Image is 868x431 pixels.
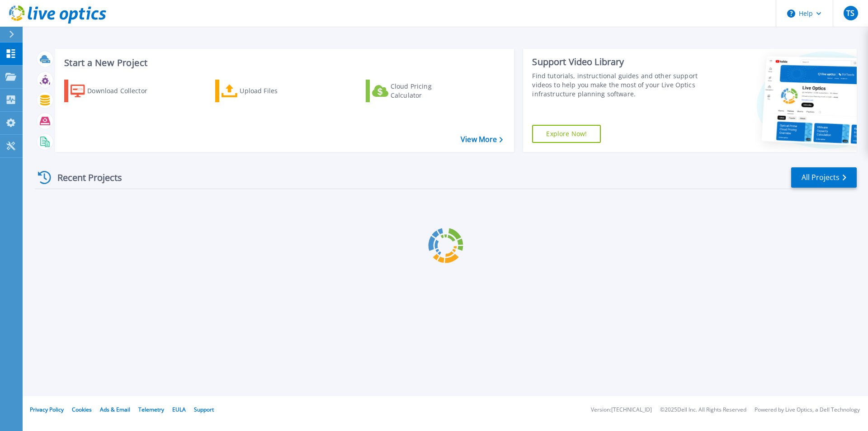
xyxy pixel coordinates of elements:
a: Download Collector [64,80,165,102]
li: Powered by Live Optics, a Dell Technology [755,407,860,413]
a: Support [194,406,214,413]
div: Support Video Library [532,56,702,68]
h3: Start a New Project [64,58,503,68]
a: Privacy Policy [30,406,64,413]
a: Upload Files [215,80,316,102]
li: © 2025 Dell Inc. All Rights Reserved [660,407,746,413]
div: Recent Projects [35,166,134,189]
div: Download Collector [87,82,160,100]
a: Telemetry [138,406,164,413]
a: EULA [172,406,186,413]
div: Find tutorials, instructional guides and other support videos to help you make the most of your L... [532,71,702,99]
a: View More [461,135,503,144]
div: Upload Files [240,82,312,100]
span: TS [846,9,854,17]
a: Explore Now! [532,125,601,143]
li: Version: [TECHNICAL_ID] [591,407,652,413]
div: Cloud Pricing Calculator [391,82,463,100]
a: Ads & Email [100,406,130,413]
a: Cookies [72,406,92,413]
a: All Projects [791,167,857,188]
a: Cloud Pricing Calculator [366,80,467,102]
